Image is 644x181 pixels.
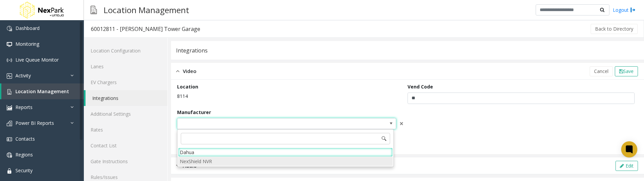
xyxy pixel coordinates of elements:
img: closed [176,162,179,170]
img: 'icon' [7,168,12,174]
label: Vend Code [408,83,433,90]
a: Integrations [86,90,167,106]
span: Dashboard [15,25,40,31]
img: 'icon' [7,42,12,47]
span: × [399,119,404,128]
span: Live Queue Monitor [15,57,59,63]
button: Back to Directory [591,24,638,34]
img: 'icon' [7,58,12,63]
button: Cancel [590,66,613,76]
div: Integrations [176,46,208,55]
label: Manufacturer [177,109,211,116]
img: pageIcon [91,2,97,18]
a: Contact List [84,138,167,153]
img: 'icon' [7,73,12,79]
span: Power BI Reports [15,120,54,126]
span: Contacts [15,136,35,142]
div: 60012811 - [PERSON_NAME] Tower Garage [91,25,200,33]
a: Additional Settings [84,106,167,122]
p: 8114 [177,93,404,100]
img: 'icon' [7,26,12,31]
img: 'icon' [7,105,12,110]
button: Edit [615,161,638,171]
img: logout [630,6,636,13]
span: Save [623,68,634,74]
a: Rates [84,122,167,138]
label: Location [177,83,198,90]
img: 'icon' [7,89,12,95]
a: Lanes [84,59,167,74]
span: Video [183,67,197,75]
span: Regions [15,151,33,158]
img: opened [176,67,179,75]
span: Security [15,167,33,174]
h3: Location Management [100,2,193,18]
li: Dahua [178,148,393,157]
span: Monitoring [15,41,39,47]
a: Logout [613,6,636,13]
a: Gate Instructions [84,153,167,169]
button: Save [615,66,638,76]
a: EV Chargers [84,74,167,90]
span: Activity [15,72,31,79]
span: Cancel [594,68,608,74]
li: NexShield NVR [178,157,393,166]
img: 'icon' [7,121,12,126]
a: Location Configuration [84,43,167,59]
a: Location Management [1,83,84,99]
img: 'icon' [7,152,12,158]
span: Location Management [15,88,69,95]
img: 'icon' [7,137,12,142]
span: Reports [15,104,33,110]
